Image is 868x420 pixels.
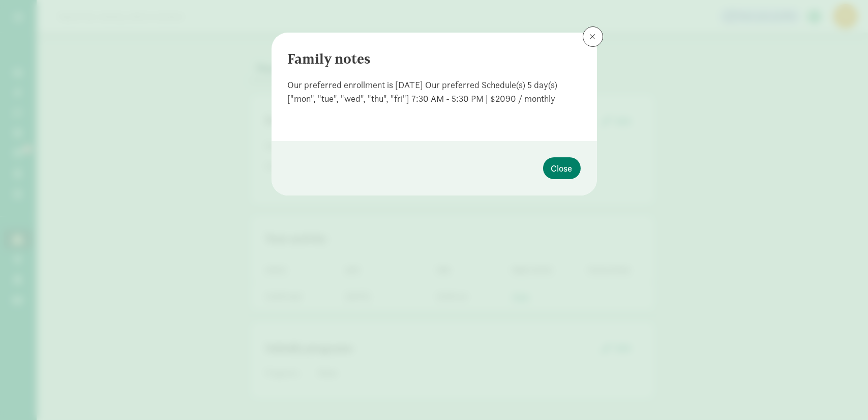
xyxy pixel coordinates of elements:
span: Close [551,161,573,175]
button: Close [543,157,581,179]
div: Our preferred enrollment is [DATE] Our preferred Schedule(s) 5 day(s) ["mon", "tue", "wed", "thu"... [288,78,581,105]
div: Family notes [288,49,581,70]
iframe: Chat Widget [817,371,868,420]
